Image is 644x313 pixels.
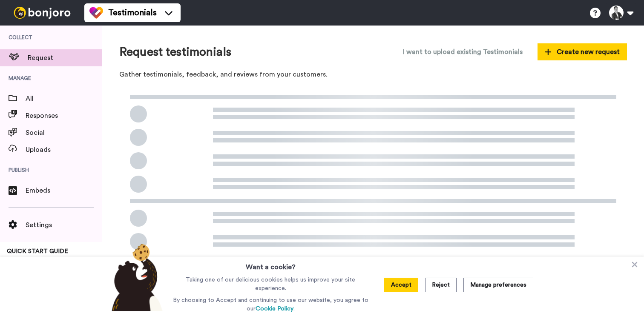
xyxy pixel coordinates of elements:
p: By choosing to Accept and continuing to use our website, you agree to our . [171,296,371,313]
span: All [26,94,102,104]
button: Manage preferences [463,278,533,292]
span: Social [26,128,102,138]
span: I want to upload existing Testimonials [403,47,523,57]
button: I want to upload existing Testimonials [397,43,529,61]
button: Accept [384,278,418,292]
span: Create new request [545,47,620,57]
img: bear-with-cookie.png [104,243,167,311]
span: Settings [26,220,102,230]
a: Cookie Policy [256,306,293,312]
span: Responses [26,111,102,121]
span: QUICK START GUIDE [7,248,68,254]
span: Request [28,53,102,63]
span: Testimonials [108,7,157,19]
img: bj-logo-header-white.svg [10,7,74,19]
p: Gather testimonials, feedback, and reviews from your customers. [119,70,627,80]
span: Uploads [26,145,102,155]
h1: Request testimonials [119,46,231,59]
button: Reject [425,278,457,292]
button: Create new request [538,43,627,60]
span: Embeds [26,185,102,196]
p: Taking one of our delicious cookies helps us improve your site experience. [171,276,371,293]
h3: Want a cookie? [246,257,296,272]
img: tm-color.svg [89,6,103,20]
